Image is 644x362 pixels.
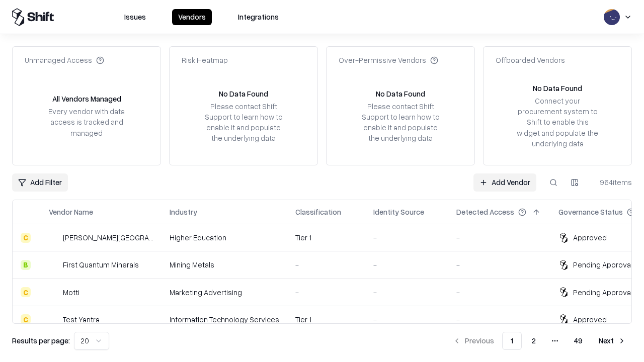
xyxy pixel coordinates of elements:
[202,101,285,144] div: Please contact Shift Support to learn how to enable it and populate the underlying data
[12,335,70,346] p: Results per page:
[558,207,623,217] div: Governance Status
[295,259,357,270] div: -
[170,207,197,217] div: Industry
[21,314,31,324] div: C
[373,259,440,270] div: -
[592,177,632,188] div: 964 items
[573,232,607,243] div: Approved
[63,314,100,325] div: Test Yantra
[170,287,279,298] div: Marketing Advertising
[49,207,93,217] div: Vendor Name
[593,332,632,350] button: Next
[373,232,440,243] div: -
[533,83,582,94] div: No Data Found
[49,233,59,243] img: Reichman University
[63,259,139,270] div: First Quantum Minerals
[456,314,542,325] div: -
[339,55,438,65] div: Over-Permissive Vendors
[373,207,424,217] div: Identity Source
[295,232,357,243] div: Tier 1
[232,9,285,25] button: Integrations
[447,332,632,350] nav: pagination
[456,287,542,298] div: -
[45,106,128,138] div: Every vendor with data access is tracked and managed
[63,232,153,243] div: [PERSON_NAME][GEOGRAPHIC_DATA]
[170,259,279,270] div: Mining Metals
[359,101,442,144] div: Please contact Shift Support to learn how to enable it and populate the underlying data
[456,259,542,270] div: -
[456,232,542,243] div: -
[373,287,440,298] div: -
[502,332,522,350] button: 1
[373,314,440,325] div: -
[516,96,599,149] div: Connect your procurement system to Shift to enable this widget and populate the underlying data
[21,260,31,270] div: B
[25,55,104,65] div: Unmanaged Access
[49,287,59,297] img: Motti
[219,88,268,99] div: No Data Found
[295,287,357,298] div: -
[473,173,536,192] a: Add Vendor
[573,287,632,298] div: Pending Approval
[573,259,632,270] div: Pending Approval
[170,314,279,325] div: Information Technology Services
[456,207,514,217] div: Detected Access
[524,332,544,350] button: 2
[376,88,425,99] div: No Data Found
[49,314,59,324] img: Test Yantra
[295,314,357,325] div: Tier 1
[573,314,607,325] div: Approved
[118,9,152,25] button: Issues
[49,260,59,270] img: First Quantum Minerals
[182,55,228,65] div: Risk Heatmap
[170,232,279,243] div: Higher Education
[63,287,79,298] div: Motti
[21,233,31,243] div: C
[52,94,121,104] div: All Vendors Managed
[21,287,31,297] div: C
[496,55,565,65] div: Offboarded Vendors
[12,173,68,192] button: Add Filter
[566,332,591,350] button: 49
[295,207,341,217] div: Classification
[172,9,212,25] button: Vendors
